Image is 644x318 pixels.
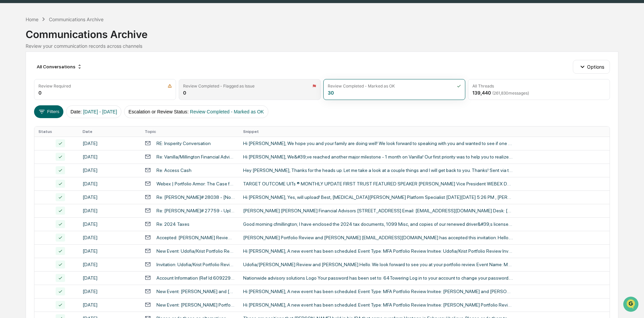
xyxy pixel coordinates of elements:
div: [DATE] [83,154,137,160]
div: Re: [PERSON_NAME]# 27759 - Uploading Holdings Data [156,208,235,213]
div: We're available if you need us! [23,58,85,64]
div: All Threads [472,83,494,89]
div: Review Completed - Marked as OK [328,83,395,89]
div: Good morning cfmillington; I have enclosed the 2024 tax documents, 1099 Misc, and copies of our r... [243,221,513,227]
div: Review your communication records across channels [26,43,618,49]
div: Hi [PERSON_NAME], We hope you and your family are doing well! We look forward to speaking with yo... [243,141,513,146]
button: Options [573,60,610,73]
th: Date [79,127,141,137]
img: icon [457,84,461,88]
div: [PERSON_NAME] [PERSON_NAME] Financial Advisors [STREET_ADDRESS] Email: [EMAIL_ADDRESS][DOMAIN_NAM... [243,208,513,213]
div: 0 [183,90,186,96]
p: How can we help? [7,14,123,25]
div: New Event: [PERSON_NAME] Portfolio Review - 10:30am [DATE] - MFA Portfolio Review [156,302,235,308]
img: icon [312,84,316,88]
div: [DATE] [83,195,137,200]
span: [DATE] - [DATE] [83,109,117,114]
div: Re: [PERSON_NAME]# 28038 - [Not Virus Scanned] [PERSON_NAME] Upload [156,195,235,200]
div: New Event: Udofia/Krist Portfolio Review - 01:00pm [DATE] - MFA Portfolio Review [156,248,235,254]
img: 1746055101610-c473b297-6a78-478c-a979-82029cc54cd1 [7,51,19,64]
div: Home [26,16,38,22]
div: Communications Archive [26,23,618,40]
div: 🔎 [7,98,12,104]
div: RE: Insperity Conversation [156,141,211,146]
div: [DATE] [83,275,137,281]
div: Hi [PERSON_NAME], A new event has been scheduled. Event Type: MFA Portfolio Review Invitee: [PERS... [243,302,513,308]
div: Re: 2024 Taxes [156,221,189,227]
button: Filters [34,105,63,118]
button: Escalation or Review Status:Review Completed - Marked as OK [124,105,268,118]
a: 🗄️Attestations [46,82,86,94]
button: Start new chat [115,54,123,62]
div: Re: Vanilla/Millington Financial Advisors, LLC Onboarding [156,154,235,160]
th: Status [34,127,78,137]
div: Hi [PERSON_NAME], We&#39;ve reached another major milestone - 1 month on Vanilla! Our first prior... [243,154,513,160]
div: Review Completed - Flagged as Issue [183,83,255,89]
th: Topic [141,127,239,137]
div: Invitation: Udofia/Krist Portfolio Review and [PERSON_NAME] @ [DATE] 1pm - 2pm (CDT) ([PERSON_NAME]) [156,262,235,267]
div: 0 [38,90,41,96]
iframe: Open customer support [622,296,641,314]
span: Preclearance [13,85,43,92]
div: [DATE] [83,181,137,186]
div: Hi [PERSON_NAME], Yes, will upload! Best, [MEDICAL_DATA][PERSON_NAME] Platform Specialist [DATE][... [243,195,513,200]
div: [DATE] [83,262,137,267]
a: 🖐️Preclearance [4,82,46,94]
span: Review Completed - Marked as OK [190,109,264,114]
div: Communications Archive [49,16,104,22]
div: [PERSON_NAME] Portfolio Review and [PERSON_NAME] [EMAIL_ADDRESS][DOMAIN_NAME] has accepted this i... [243,235,513,240]
span: Attestations [56,85,84,92]
div: [DATE] [83,208,137,213]
div: TARGET OUTCOME UITs ® MONTHLY UPDATE FIRST TRUST FEATURED SPEAKER [PERSON_NAME] Vice President WE... [243,181,513,186]
div: 30 [328,90,334,96]
input: Clear [18,31,111,38]
button: Date:[DATE] - [DATE] [66,105,121,118]
a: Powered byPylon [48,114,82,119]
div: Hi [PERSON_NAME], A new event has been scheduled. Event Type: MFA Portfolio Review Invitee: Udofi... [243,248,513,254]
div: Webex | Portfolio Armor: The Case for Buffered Offerings [156,181,235,186]
img: icon [168,84,172,88]
div: [DATE] [83,289,137,294]
div: Udofia/[PERSON_NAME] Review and [PERSON_NAME] Hello. We look forward to see you at your portfolio... [243,262,513,267]
div: [DATE] [83,221,137,227]
div: Nationwide advisory solutions Logo Your password has been set to: 64Towering Log in to your accou... [243,275,513,281]
div: All Conversations [34,61,85,72]
div: [DATE] [83,248,137,254]
div: 🗄️ [49,85,54,91]
a: 🔎Data Lookup [4,95,45,107]
span: Data Lookup [13,98,42,104]
div: [DATE] [83,168,137,173]
div: 🖐️ [7,85,12,91]
div: Review Required [38,83,71,89]
div: 139,440 [472,90,529,96]
div: Hi [PERSON_NAME], A new event has been scheduled. Event Type: MFA Portfolio Review Invitee: [PERS... [243,289,513,294]
div: [DATE] [83,302,137,308]
div: Accepted: [PERSON_NAME] Review and [PERSON_NAME] @ [DATE] 1:30pm - 2:30pm (CDT) ([EMAIL_ADDRESS][... [156,235,235,240]
th: Snippet [239,127,610,137]
div: [DATE] [83,235,137,240]
div: New Event: [PERSON_NAME] and [PERSON_NAME]- [PERSON_NAME] Money Meeting in May - 09:00am [DATE] -... [156,289,235,294]
div: Re: Access Cash [156,168,192,173]
div: Start new chat [23,51,111,58]
div: Hey [PERSON_NAME], Thanks for the heads up. Let me take a look at a couple things and I will get ... [243,168,513,173]
div: [DATE] [83,141,137,146]
span: Pylon [67,114,82,119]
div: Account Information (Ref Id:6092295) [156,275,235,281]
span: ( 261,830 messages) [492,91,529,96]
